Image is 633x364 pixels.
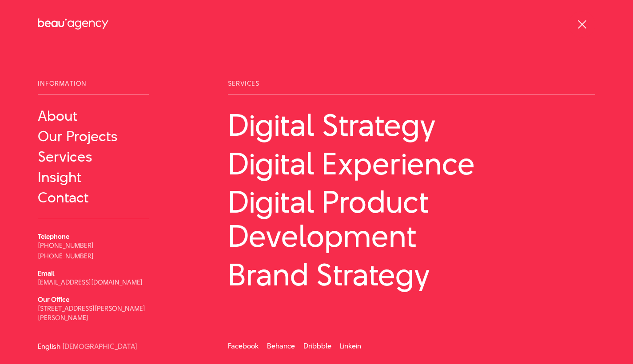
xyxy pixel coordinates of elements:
a: Dribbble [303,341,331,351]
a: [PHONE_NUMBER] [38,251,94,261]
a: Digital Product Development [228,185,595,253]
span: Services [228,80,595,95]
a: English [38,343,60,350]
a: Insight [38,169,149,185]
a: Services [38,149,149,165]
b: Email [38,269,54,278]
span: Information [38,80,149,95]
a: About [38,108,149,124]
b: Telephone [38,232,69,241]
a: Brand Strategy [228,257,595,292]
a: Digital Strategy [228,108,595,142]
a: Behance [267,341,295,351]
a: Facebook [228,341,259,351]
a: [PHONE_NUMBER] [38,241,94,250]
a: Our Projects [38,128,149,144]
a: [EMAIL_ADDRESS][DOMAIN_NAME] [38,277,143,287]
a: [DEMOGRAPHIC_DATA] [62,343,137,350]
a: Contact [38,190,149,206]
b: Our Office [38,295,69,304]
a: Digital Experience [228,146,595,181]
p: [STREET_ADDRESS][PERSON_NAME][PERSON_NAME] [38,304,149,322]
a: Linkein [340,341,361,351]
